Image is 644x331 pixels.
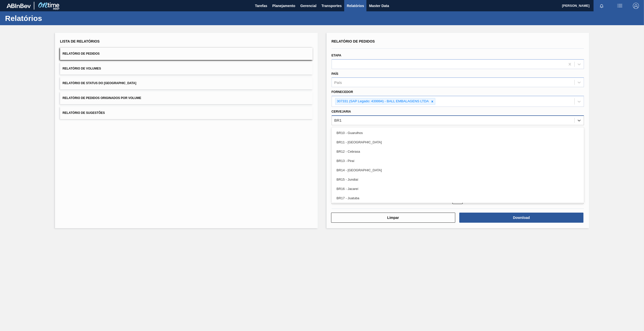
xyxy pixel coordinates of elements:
[617,3,623,9] img: userActions
[332,147,584,156] div: BR12 - Cebrasa
[60,77,313,89] button: Relatório de Status do [GEOGRAPHIC_DATA]
[347,3,364,9] span: Relatórios
[332,193,584,203] div: BR17 - Juatuba
[335,98,430,105] div: 307331 (SAP Legado: 439994) - BALL EMBALAGENS LTDA
[60,107,313,119] button: Relatório de Sugestões
[332,184,584,193] div: BR16 - Jacareí
[369,3,389,9] span: Master Data
[332,156,584,165] div: BR13 - Piraí
[332,72,338,76] label: País
[272,3,295,9] span: Planejamento
[5,15,95,21] h1: Relatórios
[63,81,136,85] span: Relatório de Status do [GEOGRAPHIC_DATA]
[60,39,100,43] span: Lista de Relatórios
[331,213,455,223] button: Limpar
[332,39,375,43] span: Relatório de Pedidos
[321,3,342,9] span: Transportes
[60,62,313,75] button: Relatório de Volumes
[332,165,584,175] div: BR14 - [GEOGRAPHIC_DATA]
[255,3,267,9] span: Tarefas
[459,213,583,223] button: Download
[332,54,341,57] label: Etapa
[633,3,639,9] img: Logout
[63,67,101,70] span: Relatório de Volumes
[7,4,31,8] img: TNhmsLtSVTkK8tSr43FrP2fwEKptu5GPRR3wAAAABJRU5ErkJggg==
[332,128,584,138] div: BR10 - Guarulhos
[60,92,313,104] button: Relatório de Pedidos Originados por Volume
[60,48,313,60] button: Relatório de Pedidos
[63,111,105,115] span: Relatório de Sugestões
[594,2,610,9] button: Notificações
[332,110,351,113] label: Cervejaria
[300,3,316,9] span: Gerencial
[63,52,100,55] span: Relatório de Pedidos
[332,90,353,94] label: Fornecedor
[332,175,584,184] div: BR15 - Jundiaí
[334,80,342,85] div: País
[332,138,584,147] div: BR11 - [GEOGRAPHIC_DATA]
[63,96,141,100] span: Relatório de Pedidos Originados por Volume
